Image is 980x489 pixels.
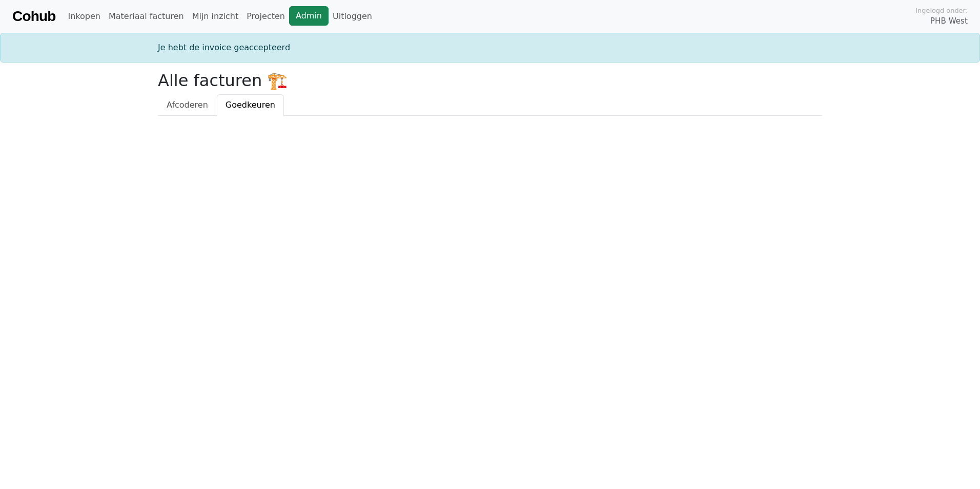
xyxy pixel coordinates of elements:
span: Afcoderen [167,100,208,110]
a: Inkopen [64,6,104,27]
a: Uitloggen [329,6,376,27]
a: Goedkeuren [217,94,284,116]
a: Admin [289,6,329,26]
a: Cohub [12,4,55,29]
div: Je hebt de invoice geaccepteerd [152,42,828,54]
a: Mijn inzicht [188,6,243,27]
a: Materiaal facturen [105,6,188,27]
a: Afcoderen [158,94,217,116]
span: Goedkeuren [226,100,275,110]
span: PHB West [930,15,968,27]
a: Projecten [242,6,289,27]
span: Ingelogd onder: [915,6,968,15]
h2: Alle facturen 🏗️ [158,71,822,90]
